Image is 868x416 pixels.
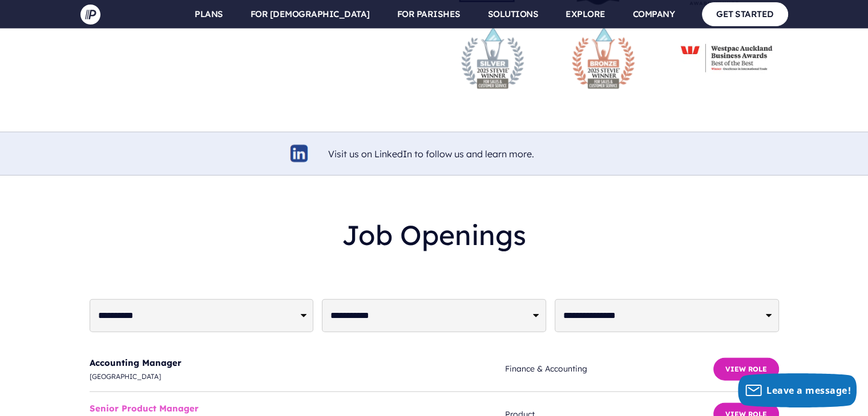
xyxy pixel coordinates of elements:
[713,358,779,381] button: View Role
[289,143,310,164] img: linkedin-logo
[90,357,181,368] a: Accounting Manager
[738,373,857,407] button: Leave a message!
[569,24,637,92] img: stevie-bronze
[90,210,779,260] h2: Job Openings
[766,384,851,397] span: Leave a message!
[702,2,788,26] a: GET STARTED
[505,362,713,376] span: Finance & Accounting
[90,403,199,414] a: Senior Product Manager
[90,370,506,383] span: [GEOGRAPHIC_DATA]
[458,24,527,92] img: stevie-silver
[680,43,773,74] img: WABA-2022.jpg
[328,148,534,160] a: Visit us on LinkedIn to follow us and learn more.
